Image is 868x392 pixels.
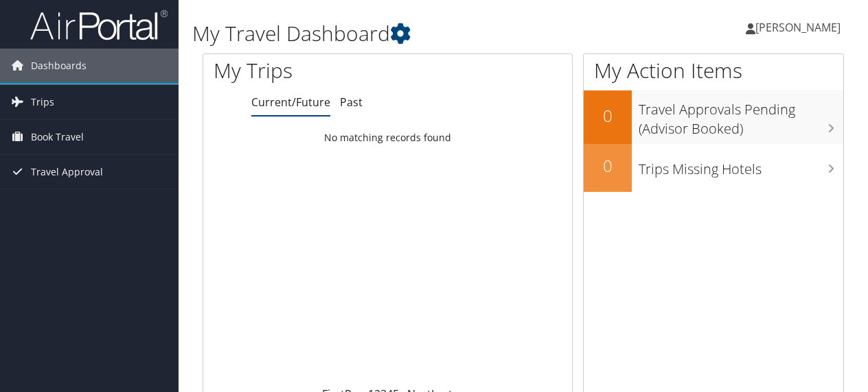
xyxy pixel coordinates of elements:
[31,49,87,83] span: Dashboards
[584,56,843,85] h1: My Action Items
[31,85,54,119] span: Trips
[639,153,843,179] h3: Trips Missing Hotels
[31,120,84,154] span: Book Travel
[584,90,843,143] a: 0Travel Approvals Pending (Advisor Booked)
[214,56,408,85] h1: My Trips
[584,144,843,192] a: 0Trips Missing Hotels
[30,9,168,41] img: airportal-logo.png
[584,104,632,127] h2: 0
[251,95,330,110] a: Current/Future
[203,125,572,150] td: No matching records found
[755,20,841,35] span: [PERSON_NAME]
[192,19,634,48] h1: My Travel Dashboard
[340,95,363,110] a: Past
[584,154,632,177] h2: 0
[746,7,854,48] a: [PERSON_NAME]
[639,93,843,138] h3: Travel Approvals Pending (Advisor Booked)
[31,155,103,189] span: Travel Approval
